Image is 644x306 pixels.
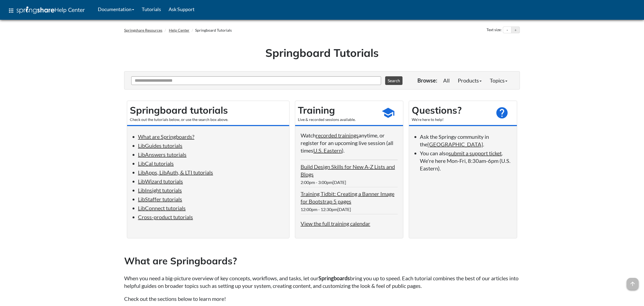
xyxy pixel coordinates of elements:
[8,7,14,14] span: apps
[138,214,193,220] a: Cross-product tutorials
[138,196,182,202] a: LibStaffer tutorials
[301,163,395,177] a: Build Design Skills for New A-Z Lists and Blogs
[318,275,350,281] strong: Springboards
[169,28,189,32] a: Help Center
[138,142,182,149] a: LibGuides tutorials
[316,132,359,139] a: recorded trainings
[124,274,520,289] p: When you need a big-picture overview of key concepts, workflows, and tasks, let our bring you up ...
[301,220,370,227] a: View the full training calendar
[138,205,186,211] a: LibConnect tutorials
[485,27,503,34] div: Text size:
[495,106,509,120] span: help
[298,117,376,122] div: Live & recorded sessions available.
[381,106,395,120] span: school
[301,131,398,154] p: Watch anytime, or register for an upcoming live session (all times ).
[301,180,346,185] span: 2:00pm - 3:00pm[DATE]
[417,77,437,84] p: Browse:
[138,151,186,158] a: LibAnswers tutorials
[313,147,342,154] a: U.S. Eastern
[94,2,138,16] a: Documentation
[138,133,194,140] a: What are Springboards?
[439,75,454,86] a: All
[511,27,520,33] button: Increase text size
[627,278,639,290] span: arrow_upward
[165,2,198,16] a: Ask Support
[138,2,165,16] a: Tutorials
[412,117,490,122] div: We're here to help!
[17,6,54,14] img: Springshare
[124,254,520,268] h2: What are Springboards?
[138,160,174,167] a: LibCal tutorials
[138,169,213,176] a: LibApps, LibAuth, & LTI tutorials
[138,178,183,185] a: LibWizard tutorials
[138,187,182,193] a: LibInsight tutorials
[298,104,376,117] h2: Training
[503,27,511,33] button: Decrease text size
[427,141,483,147] a: [GEOGRAPHIC_DATA]
[420,149,511,172] li: You can also . We're here Mon-Fri, 8:30am-6pm (U.S. Eastern).
[454,75,486,86] a: Products
[124,28,162,32] a: Springshare Resources
[130,117,286,122] div: Check out the tutorials below, or use the search box above.
[486,75,511,86] a: Topics
[301,190,394,205] a: Training Tidbit: Creating a Banner Image for Bootstrap 5 pages
[420,133,511,148] li: Ask the Springy community in the .
[412,104,490,117] h2: Questions?
[627,278,639,285] a: arrow_upward
[128,45,516,60] h1: Springboard Tutorials
[54,6,85,13] span: Help Center
[190,28,232,33] li: Springboard Tutorials
[301,207,351,212] span: 12:00pm - 12:30pm[DATE]
[124,295,520,302] p: Check out the sections below to learn more!
[4,2,89,19] a: apps Help Center
[449,150,502,156] a: submit a support ticket
[130,104,286,117] h2: Springboard tutorials
[385,76,402,85] button: Search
